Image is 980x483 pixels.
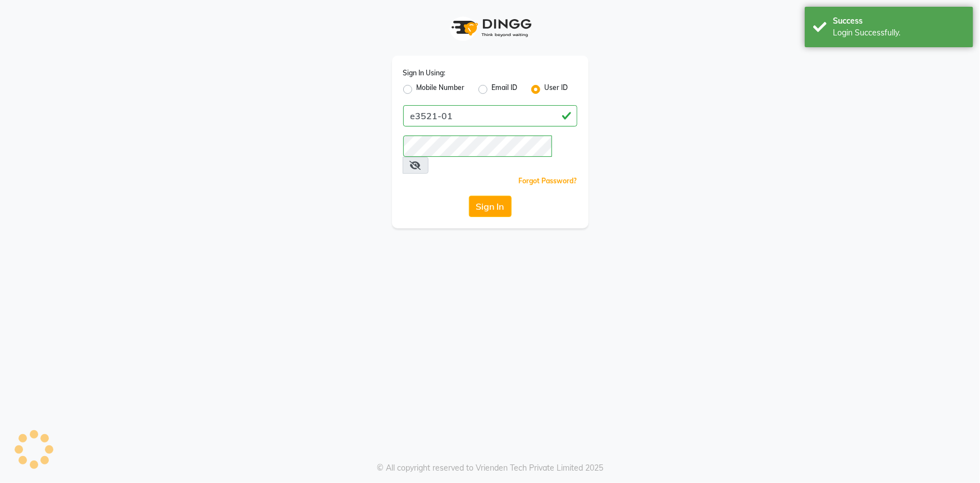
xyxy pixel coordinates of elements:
button: Sign In [469,196,512,217]
div: Login Successfully. [833,27,965,39]
input: Username [403,136,552,157]
label: User ID [545,83,568,96]
div: Success [833,15,965,27]
a: Forgot Password? [519,177,577,185]
label: Sign In Using: [403,68,446,78]
label: Mobile Number [417,83,465,96]
img: logo1.svg [445,11,535,44]
label: Email ID [492,83,518,96]
input: Username [403,105,577,127]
